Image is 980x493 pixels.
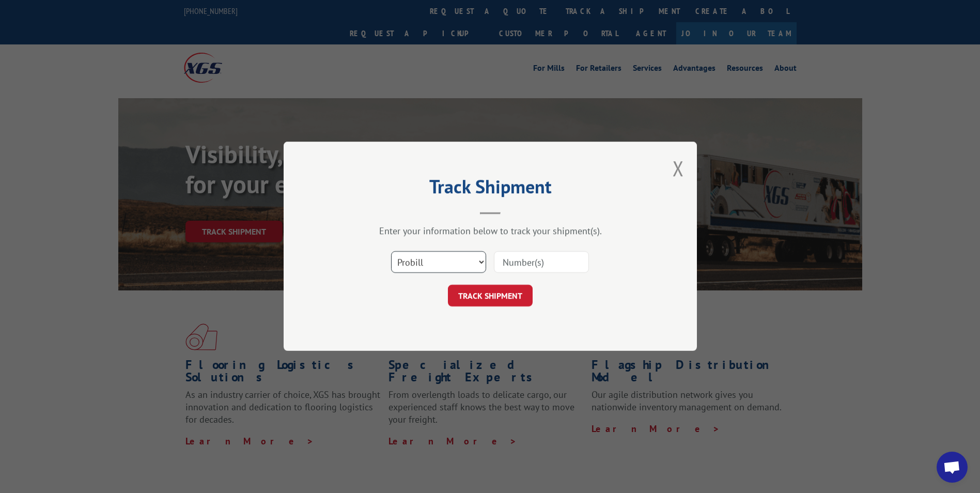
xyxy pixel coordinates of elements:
button: Close modal [673,155,684,182]
h2: Track Shipment [335,179,645,199]
input: Number(s) [494,252,589,273]
button: TRACK SHIPMENT [448,285,533,307]
div: Enter your information below to track your shipment(s). [335,225,645,237]
div: Open chat [937,452,968,483]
